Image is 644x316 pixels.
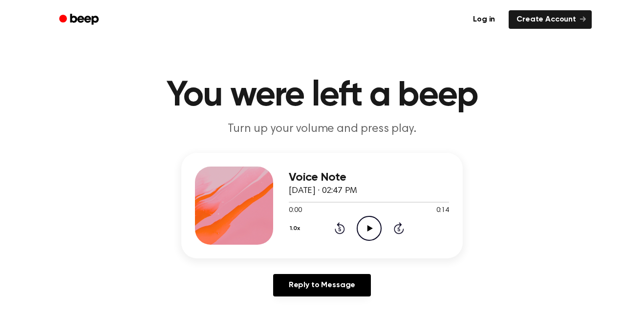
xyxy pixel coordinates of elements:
h3: Voice Note [289,171,449,184]
p: Turn up your volume and press play. [134,121,510,137]
button: 1.0x [289,220,304,237]
a: Log in [465,10,503,29]
h1: You were left a beep [72,78,572,113]
span: [DATE] · 02:47 PM [289,187,357,195]
span: 0:14 [436,206,449,216]
a: Create Account [509,10,592,29]
a: Beep [52,10,107,29]
a: Reply to Message [273,274,371,296]
span: 0:00 [289,206,301,216]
